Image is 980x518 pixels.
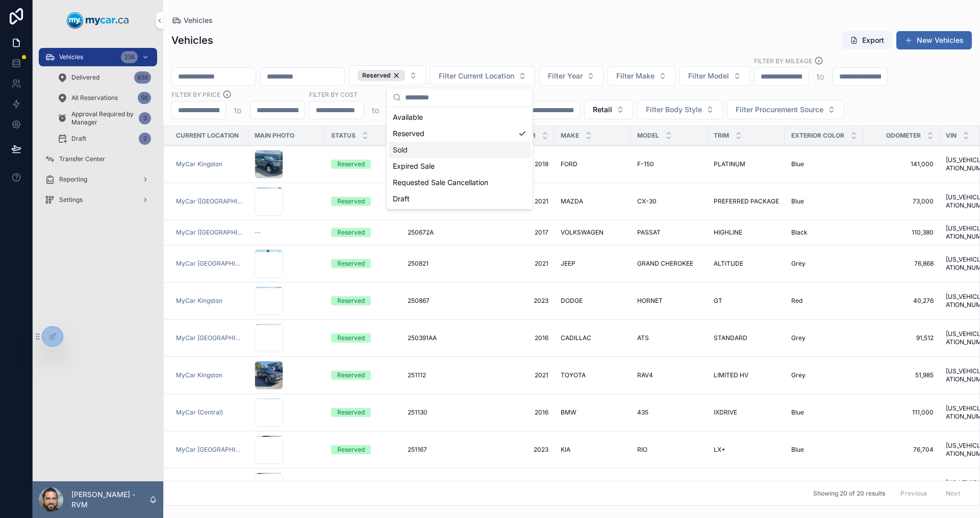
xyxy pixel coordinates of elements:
[561,446,570,454] span: KIA
[138,92,151,104] div: 56
[71,110,135,126] span: Approval Required by Manager
[176,260,242,268] a: MyCar [GEOGRAPHIC_DATA]
[484,228,548,237] a: 2017
[561,408,625,417] a: BMW
[869,446,934,454] span: 76,704
[561,132,579,140] span: Make
[946,132,957,140] span: VIN
[791,408,857,417] a: Blue
[869,228,934,237] span: 110,380
[484,297,548,305] a: 2023
[791,228,857,237] a: Black
[337,197,365,206] div: Reserved
[548,71,583,81] span: Filter Year
[176,297,222,305] a: MyCar Kingston
[714,334,779,342] a: STANDARD
[389,125,531,142] div: Reserved
[176,408,223,417] a: MyCar (Central)
[176,371,222,379] a: MyCar Kingston
[791,297,857,305] a: Red
[869,197,934,205] span: 73,000
[791,197,804,205] span: Blue
[736,105,823,115] span: Filter Procurement Source
[869,160,934,168] span: 141,000
[176,197,242,205] a: MyCar ([GEOGRAPHIC_DATA])
[331,160,395,169] a: Reserved
[791,408,804,417] span: Blue
[714,228,742,237] span: HIGHLINE
[561,297,625,305] a: DODGE
[561,408,576,417] span: BMW
[869,408,934,417] a: 111,000
[389,158,531,174] div: Expired Sale
[484,371,548,379] span: 2021
[408,408,472,417] a: 251130
[59,175,87,184] span: Reporting
[637,197,701,205] a: CX-30
[637,100,723,119] button: Select Button
[791,132,844,140] span: Exterior Color
[637,197,657,205] span: CX-30
[408,260,429,268] span: 250821
[176,446,242,454] a: MyCar [GEOGRAPHIC_DATA]
[869,260,934,268] span: 76,868
[337,296,365,305] div: Reserved
[561,160,625,168] a: FORD
[637,297,663,305] span: HORNET
[331,445,395,454] a: Reserved
[387,107,533,209] div: Suggestions
[817,70,824,83] p: to
[869,334,934,342] span: 91,512
[616,71,655,81] span: Filter Make
[176,297,242,305] a: MyCar Kingston
[408,297,472,305] a: 250867
[791,371,806,379] span: Grey
[637,260,693,268] span: GRAND CHEROKEE
[171,33,213,47] h1: Vehicles
[337,228,365,237] div: Reserved
[484,408,548,417] a: 2016
[176,334,242,342] a: MyCar [GEOGRAPHIC_DATA]
[754,56,812,65] label: Filter By Mileage
[51,89,157,107] a: All Reservations56
[561,160,577,168] span: FORD
[176,160,222,168] span: MyCar Kingston
[39,191,157,209] a: Settings
[561,334,591,342] span: CADILLAC
[176,228,242,237] span: MyCar ([GEOGRAPHIC_DATA])
[714,260,743,268] span: ALTITUDE
[637,297,701,305] a: HORNET
[139,133,151,145] div: 2
[337,259,365,268] div: Reserved
[255,228,319,237] a: --
[408,228,472,237] a: 250672A
[408,297,430,305] span: 250867
[869,371,934,379] span: 51,985
[714,132,729,140] span: Trim
[389,191,531,207] div: Draft
[714,408,779,417] a: IXDRIVE
[358,70,405,81] div: Reserved
[869,297,934,305] a: 40,276
[637,160,654,168] span: F-150
[39,48,157,66] a: Vehicles336
[331,259,395,268] a: Reserved
[714,408,737,417] span: IXDRIVE
[791,197,857,205] a: Blue
[331,371,395,380] a: Reserved
[408,371,472,379] a: 251112
[71,489,149,510] p: [PERSON_NAME] - RVM
[337,445,365,454] div: Reserved
[51,68,157,87] a: Delivered838
[727,100,844,119] button: Select Button
[842,31,892,49] button: Export
[484,446,548,454] a: 2023
[637,408,648,417] span: 435
[408,260,472,268] a: 250821
[714,446,779,454] a: LX+
[886,132,921,140] span: Odometer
